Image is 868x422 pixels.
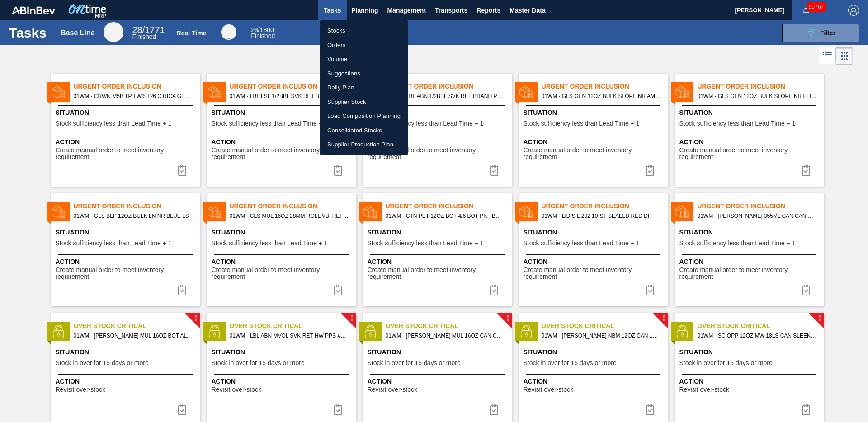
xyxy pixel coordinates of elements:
[320,66,408,81] a: Suggestions
[320,123,408,138] a: Consolidated Stocks
[320,109,408,123] a: Load Composition Planning
[320,38,408,52] a: Orders
[320,23,408,38] a: Stocks
[320,137,408,152] a: Supplier Production Plan
[320,52,408,66] a: Volume
[320,80,408,95] a: Daily Plan
[320,95,408,109] a: Supplier Stock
